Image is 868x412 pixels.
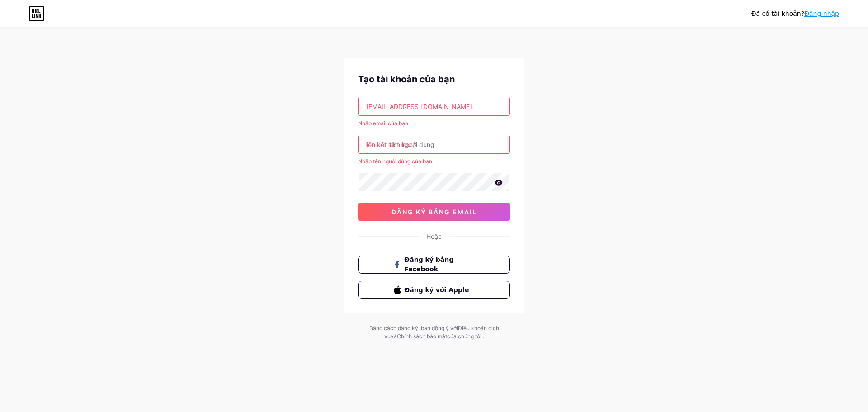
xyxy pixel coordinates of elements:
[358,158,432,165] font: Nhập tên người dùng của bạn
[358,74,455,85] font: Tạo tài khoản của bạn
[397,333,447,340] a: Chính sách bảo mật
[751,10,804,17] font: Đã có tài khoản?
[358,120,408,127] font: Nhập email của bạn
[365,141,415,148] font: liên kết sinh học/
[359,97,509,115] input: E-mail
[405,286,469,294] font: Đăng ký với Apple
[384,325,499,340] a: Điều khoản dịch vụ
[358,203,510,221] button: đăng ký bằng email
[804,10,839,17] a: Đăng nhập
[405,256,454,273] font: Đăng ký bằng Facebook
[359,135,509,153] input: tên người dùng
[358,281,510,299] button: Đăng ký với Apple
[447,333,484,340] font: của chúng tôi .
[369,325,458,331] font: Bằng cách đăng ký, bạn đồng ý với
[391,333,397,340] font: và
[426,232,442,240] font: Hoặc
[392,208,477,216] font: đăng ký bằng email
[358,256,510,274] button: Đăng ký bằng Facebook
